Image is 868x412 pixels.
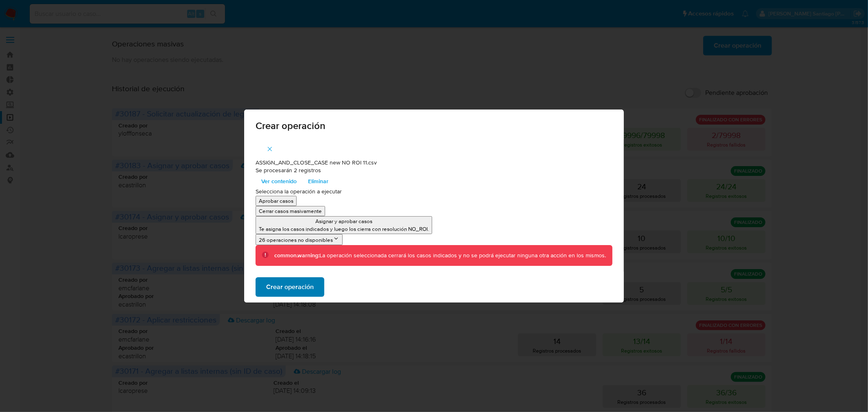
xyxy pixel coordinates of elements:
button: Asignar y aprobar casosTe asigna los casos indicados y luego los cierra con resolución NO_ROI. [256,216,432,234]
button: Crear operación [256,277,324,297]
button: Cerrar casos masivamente [256,206,325,216]
p: ASSIGN_AND_CLOSE_CASE new NO ROI 11.csv [256,159,612,167]
span: Ver contenido [261,175,297,187]
span: Eliminar [308,175,328,187]
button: Eliminar [302,175,334,188]
p: Aprobar casos [259,197,293,205]
p: Asignar y aprobar casos [259,217,429,225]
button: Ver contenido [256,175,302,188]
p: Selecciona la operación a ejecutar [256,188,612,196]
p: Cerrar casos masivamente [259,207,322,215]
span: Crear operación [266,278,314,296]
button: Aprobar casos [256,196,297,206]
div: La operación seleccionada cerrará los casos indicados y no se podrá ejecutar ninguna otra acción ... [274,252,606,260]
b: common.warning: [274,251,319,259]
button: 26 operaciones no disponibles [256,234,343,245]
span: Crear operación [256,121,612,131]
p: Te asigna los casos indicados y luego los cierra con resolución NO_ROI. [259,225,429,233]
p: Se procesarán 2 registros [256,167,612,175]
